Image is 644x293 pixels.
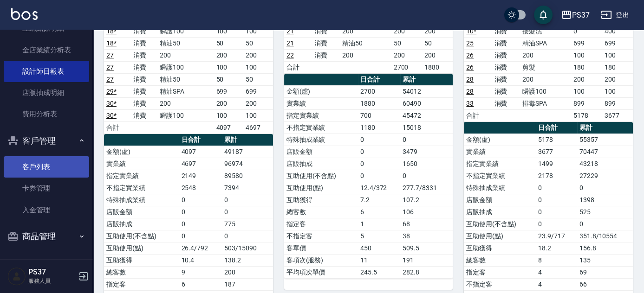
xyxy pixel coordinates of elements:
td: 200 [422,25,453,37]
a: 卡券管理 [4,178,89,199]
td: 總客數 [284,206,358,218]
td: 3677 [536,146,577,158]
td: 5178 [536,134,577,146]
td: 客單價 [284,242,358,254]
td: 200 [214,97,244,109]
td: 0 [536,218,577,230]
td: 5178 [571,109,602,121]
td: 實業績 [464,146,536,158]
td: 191 [400,254,453,266]
td: 282.8 [400,266,453,278]
td: 1880 [422,61,453,73]
td: 4 [536,266,577,278]
td: 消費 [131,25,158,37]
td: 合計 [104,121,131,134]
td: 互助使用(不含點) [104,230,179,242]
td: 特殊抽成業績 [464,182,536,194]
td: 450 [358,242,401,254]
td: 50 [243,37,273,49]
a: 全店業績分析表 [4,39,89,61]
td: 店販抽成 [284,158,358,170]
div: PS37 [572,9,590,21]
td: 100 [243,61,273,73]
h5: PS37 [28,268,76,277]
td: 互助獲得 [464,242,536,254]
td: 2178 [536,170,577,182]
td: 消費 [131,85,158,97]
td: 18.2 [536,242,577,254]
td: 精油50 [157,37,214,49]
a: 28 [466,88,474,95]
td: 54012 [400,85,453,97]
td: 351.8/10554 [577,230,633,242]
td: 消費 [492,73,520,85]
td: 100 [602,49,633,61]
td: 60490 [400,97,453,109]
td: 店販金額 [104,206,179,218]
td: 10.4 [179,254,222,266]
td: 不指定客 [284,230,358,242]
td: 排毒SPA [520,97,572,109]
td: 互助獲得 [284,194,358,206]
td: 12.4/372 [358,182,401,194]
td: 100 [214,61,244,73]
td: 245.5 [358,266,401,278]
a: 26 [466,64,474,71]
td: 消費 [492,49,520,61]
td: 消費 [312,49,340,61]
td: 特殊抽成業績 [284,134,358,146]
td: 精油SPA [520,37,572,49]
td: 70447 [577,146,633,158]
td: 4 [536,278,577,290]
table: a dense table [284,74,453,279]
td: 指定實業績 [104,170,179,182]
td: 50 [422,37,453,49]
td: 200 [157,49,214,61]
td: 消費 [131,37,158,49]
td: 200 [214,49,244,61]
td: 200 [422,49,453,61]
td: 699 [214,85,244,97]
td: 899 [571,97,602,109]
td: 精油50 [340,37,391,49]
td: 3677 [602,109,633,121]
th: 日合計 [179,134,222,146]
td: 899 [602,97,633,109]
td: 699 [571,37,602,49]
td: 實業績 [104,158,179,170]
td: 金額(虛) [104,146,179,158]
td: 7394 [222,182,273,194]
a: 25 [466,39,474,47]
td: 精油50 [157,73,214,85]
td: 合計 [464,109,492,121]
td: 200 [340,25,391,37]
td: 100 [571,49,602,61]
td: 23.9/717 [536,230,577,242]
td: 106 [400,206,453,218]
td: 消費 [492,85,520,97]
a: 28 [466,76,474,83]
button: 登出 [597,6,633,24]
td: 互助使用(點) [104,242,179,254]
td: 0 [179,218,222,230]
td: 200 [243,97,273,109]
td: 1650 [400,158,453,170]
td: 店販抽成 [464,206,536,218]
td: 0 [536,206,577,218]
td: 100 [214,25,244,37]
td: 1398 [577,194,633,206]
td: 4697 [179,158,222,170]
td: 96974 [222,158,273,170]
td: 6 [179,278,222,290]
p: 服務人員 [28,277,76,285]
button: PS37 [557,6,593,25]
td: 0 [222,194,273,206]
td: 50 [243,73,273,85]
td: 瞬護100 [157,61,214,73]
td: 不指定實業績 [104,182,179,194]
a: 26 [466,51,474,59]
td: 0 [358,146,401,158]
td: 消費 [312,25,340,37]
td: 剪髮 [520,61,572,73]
td: 消費 [312,37,340,49]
